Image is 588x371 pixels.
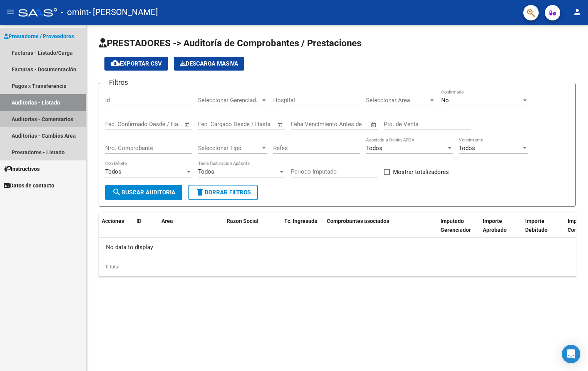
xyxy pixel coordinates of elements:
span: Area [161,218,173,224]
datatable-header-cell: Importe Aprobado [480,213,522,247]
span: Todos [105,168,121,175]
button: Buscar Auditoria [105,185,182,200]
span: Importe Aprobado [483,218,507,233]
div: Open Intercom Messenger [562,345,580,363]
button: Borrar Filtros [188,185,258,200]
span: Imputado Gerenciador [440,218,471,233]
button: Open calendar [276,120,285,129]
span: Borrar Filtros [195,189,251,196]
span: Instructivos [4,165,40,173]
span: Comprobantes asociados [327,218,389,224]
button: Open calendar [183,120,192,129]
span: Exportar CSV [111,60,162,67]
h3: Filtros [105,77,132,88]
input: Start date [105,121,130,128]
span: Seleccionar Area [366,97,428,104]
span: No [441,97,449,104]
span: Importe Debitado [525,218,548,233]
button: Descarga Masiva [174,57,244,71]
span: Seleccionar Gerenciador [198,97,260,104]
span: Prestadores / Proveedores [4,32,74,40]
span: Todos [198,168,214,175]
mat-icon: cloud_download [111,59,120,68]
button: Open calendar [370,120,378,129]
datatable-header-cell: ID [133,213,158,247]
span: Descarga Masiva [180,60,238,67]
datatable-header-cell: Razon Social [223,213,281,247]
span: Buscar Auditoria [112,189,175,196]
button: Exportar CSV [104,57,168,71]
span: Acciones [102,218,124,224]
span: Mostrar totalizadores [393,167,449,177]
app-download-masive: Descarga masiva de comprobantes (adjuntos) [174,57,244,71]
span: Seleccionar Tipo [198,145,260,152]
mat-icon: search [112,187,121,197]
mat-icon: menu [6,7,15,17]
input: End date [137,121,175,128]
span: ID [136,218,141,224]
span: Fc. Ingresada [284,218,318,224]
input: End date [230,121,267,128]
datatable-header-cell: Imputado Gerenciador [437,213,480,247]
datatable-header-cell: Importe Debitado [522,213,564,247]
span: Datos de contacto [4,181,54,190]
datatable-header-cell: Comprobantes asociados [324,213,437,247]
mat-icon: person [573,7,582,17]
mat-icon: delete [195,187,205,197]
datatable-header-cell: Fc. Ingresada [281,213,324,247]
div: 0 total [99,257,576,277]
span: Todos [366,145,382,152]
span: PRESTADORES -> Auditoría de Comprobantes / Prestaciones [99,38,361,49]
span: - [PERSON_NAME] [89,4,158,21]
div: No data to display [99,238,576,257]
input: Start date [198,121,223,128]
datatable-header-cell: Area [158,213,212,247]
span: - omint [61,4,89,21]
datatable-header-cell: Acciones [99,213,133,247]
span: Razon Social [227,218,259,224]
span: Todos [459,145,475,152]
